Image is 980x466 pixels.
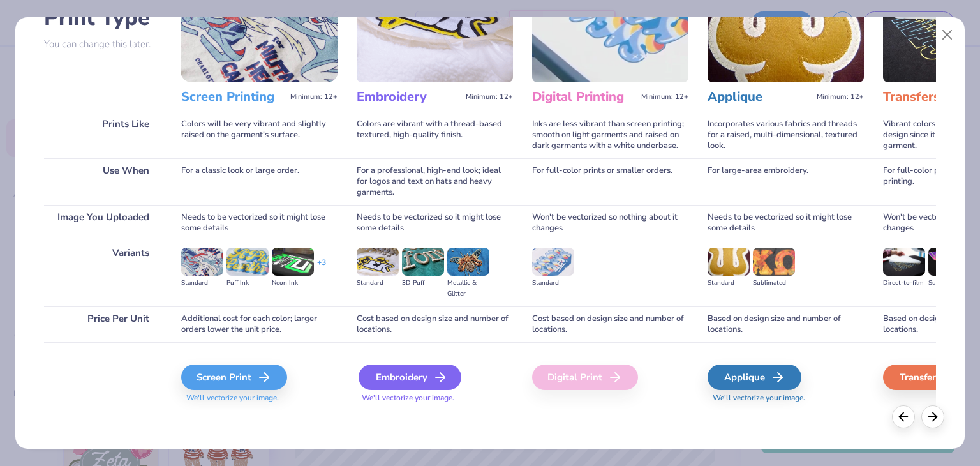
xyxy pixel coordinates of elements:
[181,205,338,241] div: Needs to be vectorized so it might lose some details
[359,365,461,390] div: Embroidery
[532,112,688,158] div: Inks are less vibrant than screen printing; smooth on light garments and raised on dark garments ...
[44,39,162,50] p: You can change this later.
[357,112,513,158] div: Colors are vibrant with a thread-based textured, high-quality finish.
[357,89,461,105] h3: Embroidery
[44,158,162,205] div: Use When
[753,278,795,289] div: Sublimated
[708,393,864,403] span: We'll vectorize your image.
[708,158,864,205] div: For large-area embroidery.
[447,248,489,276] img: Metallic & Glitter
[532,306,688,342] div: Cost based on design size and number of locations.
[181,89,285,105] h3: Screen Printing
[928,248,970,276] img: Supacolor
[357,393,513,403] span: We'll vectorize your image.
[447,278,489,299] div: Metallic & Glitter
[226,248,269,276] img: Puff Ink
[532,158,688,205] div: For full-color prints or smaller orders.
[532,89,636,105] h3: Digital Printing
[44,205,162,241] div: Image You Uploaded
[272,248,314,276] img: Neon Ink
[402,278,444,289] div: 3D Puff
[357,205,513,241] div: Needs to be vectorized so it might lose some details
[708,306,864,342] div: Based on design size and number of locations.
[357,306,513,342] div: Cost based on design size and number of locations.
[357,248,399,276] img: Standard
[532,278,574,289] div: Standard
[883,248,925,276] img: Direct-to-film
[181,112,338,158] div: Colors will be very vibrant and slightly raised on the garment's surface.
[708,365,801,390] div: Applique
[181,158,338,205] div: For a classic look or large order.
[290,93,338,101] span: Minimum: 12+
[226,278,269,289] div: Puff Ink
[402,248,444,276] img: 3D Puff
[181,306,338,342] div: Additional cost for each color; larger orders lower the unit price.
[357,158,513,205] div: For a professional, high-end look; ideal for logos and text on hats and heavy garments.
[935,23,960,47] button: Close
[357,278,399,289] div: Standard
[708,248,750,276] img: Standard
[44,306,162,342] div: Price Per Unit
[641,93,688,101] span: Minimum: 12+
[181,365,287,390] div: Screen Print
[708,112,864,158] div: Incorporates various fabrics and threads for a raised, multi-dimensional, textured look.
[532,248,574,276] img: Standard
[883,278,925,289] div: Direct-to-film
[883,365,977,390] div: Transfers
[181,393,338,403] span: We'll vectorize your image.
[466,93,513,101] span: Minimum: 12+
[708,89,812,105] h3: Applique
[708,205,864,241] div: Needs to be vectorized so it might lose some details
[817,93,864,101] span: Minimum: 12+
[532,205,688,241] div: Won't be vectorized so nothing about it changes
[272,278,314,289] div: Neon Ink
[708,278,750,289] div: Standard
[532,365,638,390] div: Digital Print
[44,241,162,306] div: Variants
[181,278,223,289] div: Standard
[753,248,795,276] img: Sublimated
[44,112,162,158] div: Prints Like
[928,278,970,289] div: Supacolor
[317,257,326,279] div: + 3
[181,248,223,276] img: Standard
